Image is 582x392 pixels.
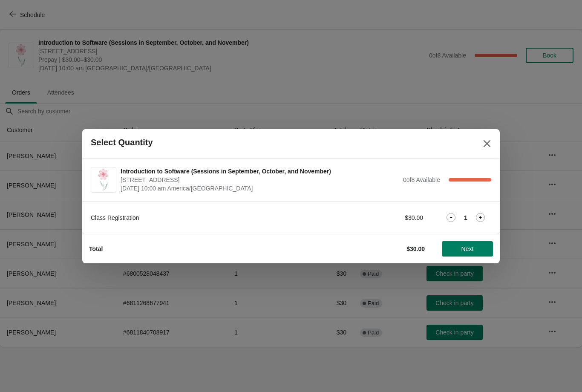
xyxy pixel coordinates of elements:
[403,176,440,183] span: 0 of 8 Available
[96,167,111,192] img: Introduction to Software (Sessions in September, October, and November) | 1300 Salem Rd SW, Suite...
[442,241,493,257] button: Next
[121,184,399,193] span: [DATE] 10:00 am America/[GEOGRAPHIC_DATA]
[91,138,153,147] h2: Select Quantity
[121,167,399,176] span: Introduction to Software (Sessions in September, October, and November)
[464,213,467,222] strong: 1
[121,176,399,184] span: [STREET_ADDRESS]
[406,245,425,252] strong: $30.00
[89,245,103,252] strong: Total
[479,136,495,151] button: Close
[91,213,327,222] div: Class Registration
[461,245,474,252] span: Next
[344,213,423,222] div: $30.00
